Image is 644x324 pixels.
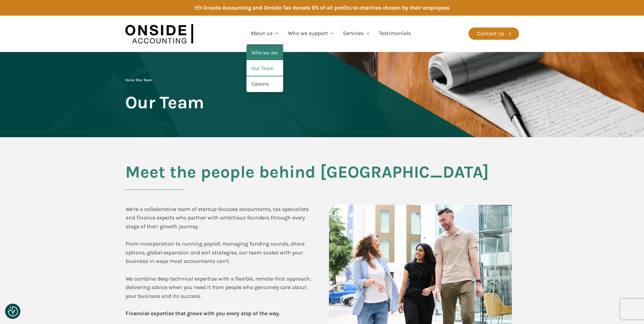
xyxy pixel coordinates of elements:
span: | [125,78,152,82]
button: Consent Preferences [8,306,18,317]
a: Testimonials [375,22,415,45]
a: Careers [246,76,283,92]
img: Onside Accounting [125,21,193,47]
img: Revisit consent button [8,306,18,317]
a: Our Team [246,61,283,76]
a: About us [246,22,284,45]
h2: Meet the people behind [GEOGRAPHIC_DATA] [125,163,519,190]
a: Home [125,78,134,82]
a: Who we support [284,22,339,45]
span: Our Team [125,93,204,112]
a: Contact Us [468,28,519,40]
div: Contact Us [477,29,504,38]
a: Who we are [246,45,283,61]
div: We’re a collaborative team of startup-focused accountants, tax specialists and finance experts wh... [126,205,315,318]
div: Onside Accounting and Onside Tax donate 5% of all profits to charities chosen by their employees [203,3,449,12]
span: Our Team [137,78,152,82]
b: Financial expertise that grows with you every step of the way. [126,310,280,317]
a: Services [339,22,375,45]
